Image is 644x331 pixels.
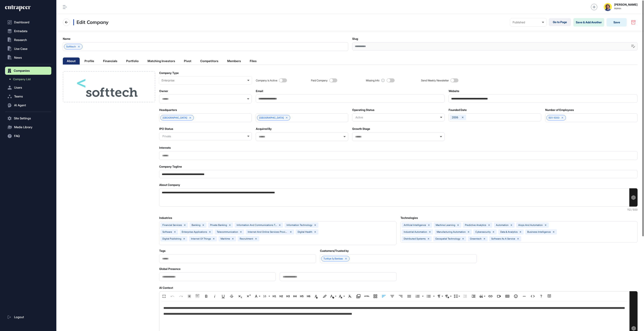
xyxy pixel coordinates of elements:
[14,30,27,33] span: Entradata
[262,292,270,300] button: 16
[388,292,396,300] button: Align Center
[520,292,528,300] button: Insert Horizontal Line
[421,292,424,300] button: Ordered List
[180,57,195,65] li: Pivot
[527,231,551,233] div: business intelligence
[338,292,345,300] button: Inline Style
[14,47,27,50] span: Use Case
[487,292,494,300] button: Insert Link (⌘K)
[159,71,179,75] label: Company Type
[223,57,245,65] li: Members
[452,116,458,119] span: 2006
[352,127,370,130] label: Growth Stage
[323,257,343,260] a: Turkiye İş Bankası
[444,292,452,300] button: Paragraph Style
[549,116,559,119] span: 501-1000
[5,36,51,44] button: Research
[237,224,277,226] div: information and communications technology
[5,114,51,122] button: Site Settings
[352,108,374,112] label: Operating Status
[221,237,230,240] div: Maritime
[162,237,181,240] div: Digital Publishing
[549,18,571,26] a: Go to Page
[192,224,200,226] div: banking
[14,126,32,129] span: Media Library
[425,292,432,300] button: Unordered List
[191,237,211,240] div: internet of things
[63,37,70,40] label: Name
[5,123,51,131] button: Media Library
[159,165,182,168] label: Company Tagline
[162,79,249,82] div: Enterprise
[414,292,421,300] button: Ordered List
[14,316,24,319] span: Logout
[186,292,193,300] button: Select All
[14,86,22,89] span: Users
[14,56,22,59] span: News
[228,292,235,300] button: Strikethrough (⌘S)
[13,78,31,81] span: Company List
[278,292,284,300] button: H2
[80,57,98,65] li: Profile
[475,231,491,233] div: cybersecurity
[5,67,51,75] button: Companies
[495,292,503,300] button: Insert Video
[529,292,537,300] button: Code View
[397,292,405,300] button: Align Right
[177,292,185,300] button: Redo (⌘⇧Z)
[159,183,180,187] label: About Company
[470,292,477,300] button: Increase Indent (⌘])
[256,127,272,130] label: Acquired By
[292,295,298,298] span: H4
[355,292,362,300] button: Media Library
[285,295,291,298] span: H3
[537,292,545,300] button: Help (⌘/)
[449,108,467,112] label: Founded Date
[504,292,511,300] button: Insert Table
[607,18,627,27] button: Save
[236,292,244,300] button: Subscript
[159,208,638,211] div: 112 / 500
[240,237,253,240] div: recruitment
[614,3,638,6] strong: [PERSON_NAME]
[436,292,444,300] button: Paragraph Format
[159,216,172,219] label: Industries
[285,292,291,300] button: H3
[73,19,108,25] h3: Edit Company
[159,89,168,93] label: Owner
[159,127,173,130] label: IPO Status
[160,292,168,300] button: Fullscreen
[7,76,51,83] a: Company List
[66,45,76,48] span: Softtech
[545,108,574,112] label: Number of Employees
[604,3,612,11] img: admin-avatar
[305,295,312,298] span: H6
[5,92,51,100] button: Teams
[14,134,20,138] span: FAQ
[432,292,435,300] button: Unordered List
[14,21,29,24] span: Dashboard
[372,292,379,300] button: Responsive Layout
[5,45,51,53] button: Use Case
[5,27,51,35] button: Entradata
[246,57,261,65] li: Files
[159,267,181,271] label: Global Presence
[461,292,469,300] button: Decrease Indent (⌘[)
[5,54,51,62] button: News
[143,57,179,65] li: Matching Investors
[478,292,486,300] button: Quote
[436,224,455,226] div: machine learning
[312,292,320,300] button: Text Color
[271,292,277,300] button: H1
[299,295,305,298] span: H5
[159,221,396,245] button: financial servicesbankingprivate bankinginformation and communications technologyInformation Tech...
[159,286,173,289] label: AI Context
[546,292,553,300] button: Table Builder
[248,231,288,233] div: internet and online services providers
[400,216,418,219] label: Technologies
[262,295,268,298] span: 16
[256,89,263,93] label: Email
[202,292,210,300] button: Bold (⌘B)
[162,224,182,226] div: financial services
[404,224,426,226] div: artificial intelligence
